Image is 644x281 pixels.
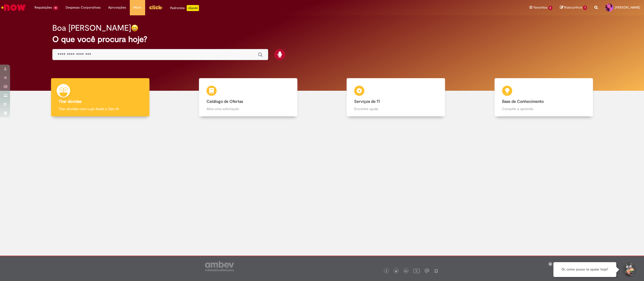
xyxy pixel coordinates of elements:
p: Abra uma solicitação [207,106,290,111]
a: Base de Conhecimento Consulte e aprenda [470,78,618,117]
img: happy-face.png [131,24,138,32]
a: Serviços de TI Encontre ajuda [322,78,470,117]
img: logo_footer_ambev_rotulo_gray.png [205,261,234,271]
a: Catálogo de Ofertas Abra uma solicitação [174,78,322,117]
img: logo_footer_naosei.png [434,268,438,273]
h2: O que você procura hoje? [52,35,592,44]
span: [PERSON_NAME] [615,5,640,10]
p: Tirar dúvidas com Lupi Assist e Gen Ai [59,106,142,111]
img: click_logo_yellow_360x200.png [149,4,163,11]
span: 2 [548,6,553,10]
span: 1 [583,6,587,10]
h2: Boa [PERSON_NAME] [52,24,131,32]
img: logo_footer_youtube.png [413,267,420,274]
img: ServiceNow [1,3,26,13]
img: logo_footer_facebook.png [385,270,388,272]
p: Consulte e aprenda [502,106,585,111]
p: Encontre ajuda [354,106,437,111]
span: 13 [53,6,58,10]
b: Catálogo de Ofertas [207,99,243,104]
b: Tirar dúvidas [59,99,82,104]
span: Despesas Corporativas [66,5,101,10]
p: +GenAi [187,5,199,11]
span: Aprovações [108,5,126,10]
span: Requisições [34,5,52,10]
img: logo_footer_twitter.png [395,270,397,272]
b: Base de Conhecimento [502,99,544,104]
img: logo_footer_workplace.png [425,268,429,273]
a: Tirar dúvidas Tirar dúvidas com Lupi Assist e Gen Ai [26,78,174,117]
span: Rascunhos [564,5,582,10]
div: Padroniza [170,5,199,11]
button: Iniciar Conversa de Suporte [621,262,636,277]
a: Rascunhos [560,5,587,10]
b: Serviços de TI [354,99,380,104]
div: Oi, como posso te ajudar hoje? [553,262,616,277]
img: logo_footer_linkedin.png [405,270,407,273]
span: More [134,5,141,10]
span: Favoritos [534,5,547,10]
